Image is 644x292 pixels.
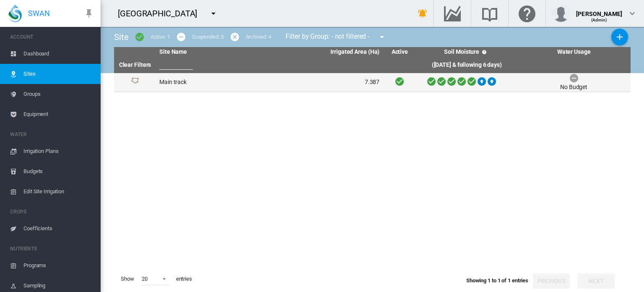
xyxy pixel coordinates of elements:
[114,73,631,92] tr: Site Id: 37974 Main track 7.387 No Budget
[28,8,50,18] span: SWAN
[156,73,270,92] td: Main track
[591,18,608,22] span: (Admin)
[279,29,393,45] div: Filter by Group: - not filtered -
[84,8,94,18] md-icon: icon-pin
[117,272,138,286] span: Show
[23,84,94,104] span: Groups
[377,32,387,42] md-icon: icon-menu-down
[230,32,240,42] md-icon: icon-cancel
[176,32,186,42] md-icon: icon-minus-circle
[10,128,94,141] span: WATER
[246,33,271,41] div: Archived: 4
[611,29,628,45] button: Add New Site, define start date
[270,47,383,57] th: Irrigated Area (Ha)
[627,8,637,18] md-icon: icon-chevron-down
[23,64,94,84] span: Sites
[119,61,151,68] a: Clear Filters
[23,44,94,64] span: Dashboard
[383,47,416,57] th: Active
[560,83,587,92] div: No Budget
[517,8,537,18] md-icon: Click here for help
[118,8,205,19] div: [GEOGRAPHIC_DATA]
[142,276,148,282] div: 20
[374,29,390,45] button: icon-menu-down
[117,77,153,87] div: Site Id: 37974
[466,277,528,284] span: Showing 1 to 1 of 1 entries
[205,5,222,22] button: icon-menu-down
[151,33,170,41] div: Active: 1
[135,32,145,42] md-icon: icon-checkbox-marked-circle
[130,77,140,87] img: 1.svg
[23,141,94,161] span: Irrigation Plans
[23,218,94,239] span: Coefficients
[23,161,94,182] span: Budgets
[114,32,129,42] span: Site
[192,33,224,41] div: Suspended: 0
[10,30,94,44] span: ACCOUNT
[517,47,631,57] th: Water Usage
[414,5,431,22] button: icon-bell-ring
[576,6,622,15] div: [PERSON_NAME]
[23,104,94,124] span: Equipment
[533,274,570,289] button: Previous
[479,47,489,57] md-icon: icon-help-circle
[10,242,94,255] span: NUTRIENTS
[10,205,94,218] span: CROPS
[270,73,383,92] td: 7.387
[615,32,625,42] md-icon: icon-plus
[8,5,22,22] img: SWAN-Landscape-Logo-Colour-drop.png
[416,47,517,57] th: Soil Moisture
[578,274,615,289] button: Next
[553,5,569,22] img: profile.jpg
[480,8,500,18] md-icon: Search the knowledge base
[156,47,270,57] th: Site Name
[418,8,428,18] md-icon: icon-bell-ring
[23,255,94,276] span: Programs
[442,8,462,18] md-icon: Go to the Data Hub
[23,182,94,202] span: Edit Site Irrigation
[173,272,195,286] span: entries
[208,8,218,18] md-icon: icon-menu-down
[416,57,517,73] th: ([DATE] & following 6 days)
